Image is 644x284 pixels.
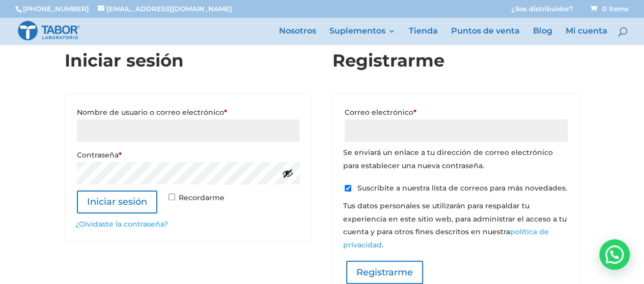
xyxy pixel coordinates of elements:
[17,20,80,42] img: Laboratorio Tabor
[343,200,569,251] p: Tus datos personales se utilizarán para respaldar tu experiencia en este sitio web, para administ...
[77,191,157,213] button: Iniciar sesión
[169,194,175,200] input: Recordarme
[332,49,580,78] h2: Registrarme
[75,219,168,229] a: ¿Olvidaste la contraseña?
[282,168,293,179] button: Mostrar contraseña
[279,27,316,45] a: Nosotros
[566,27,607,45] a: Mi cuenta
[329,27,396,45] a: Suplementos
[589,5,629,13] a: 0 Items
[346,261,423,283] button: Registrarme
[77,105,300,119] label: Nombre de usuario o correo electrónico
[65,49,312,78] h2: Iniciar sesión
[98,5,232,13] a: [EMAIL_ADDRESS][DOMAIN_NAME]
[409,27,438,45] a: Tienda
[591,5,629,13] span: 0 Items
[357,183,567,193] span: Suscribite a nuestra lista de correos para más novedades.
[345,185,351,192] input: Suscribite a nuestra lista de correos para más novedades.
[533,27,552,45] a: Blog
[343,227,549,249] a: política de privacidad
[451,27,520,45] a: Puntos de venta
[77,148,300,162] label: Contraseña
[345,105,568,119] label: Correo electrónico
[343,146,569,179] p: Se enviará un enlace a tu dirección de correo electrónico para establecer una nueva contraseña.
[511,6,573,17] a: ¿Sos distribuidor?
[179,193,225,202] span: Recordarme
[23,5,89,13] a: [PHONE_NUMBER]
